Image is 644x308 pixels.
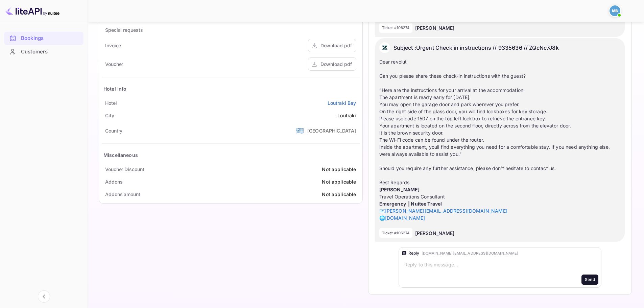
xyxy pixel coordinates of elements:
div: Country [105,127,122,134]
div: Send [585,277,595,283]
div: Download pdf [320,42,352,49]
div: Customers [21,48,80,56]
a: Customers [4,45,84,58]
div: Reply [408,250,420,256]
div: [DOMAIN_NAME][EMAIL_ADDRESS][DOMAIN_NAME] [422,251,519,256]
p: [PERSON_NAME] [415,24,455,31]
div: Bookings [4,32,84,45]
div: Dear revolut Can you please share these check-in instructions with the guest? "Here are the instr... [379,58,621,221]
span: United States [296,124,304,137]
a: [DOMAIN_NAME] [385,215,425,221]
strong: [PERSON_NAME] [379,187,420,192]
div: Invoice [105,42,121,49]
img: Mohcine Belkhir [610,5,620,16]
div: Addons [105,178,122,185]
div: Customers [4,45,84,58]
img: LiteAPI logo [5,5,59,16]
div: Special requests [105,26,143,33]
div: [GEOGRAPHIC_DATA] [307,127,356,134]
div: Not applicable [322,191,356,198]
div: Voucher Discount [105,166,144,173]
p: Travel Operations Consultant 📧 🌐 [379,186,621,221]
p: [PERSON_NAME] [415,230,455,237]
a: Bookings [4,32,84,44]
p: Subject : Urgent Check in instructions // 9335636 // ZQcNc7J8k [393,42,559,53]
div: Bookings [21,34,80,42]
strong: Emergency | Nuitee Travel [379,201,442,207]
div: Hotel Info [103,85,127,92]
a: Loutraki Bay [328,99,356,106]
div: Not applicable [322,178,356,185]
div: Hotel [105,99,117,106]
div: Loutraki [337,112,356,119]
img: AwvSTEc2VUhQAAAAAElFTkSuQmCC [379,42,390,53]
button: Collapse navigation [38,290,50,303]
div: Miscellaneous [103,151,138,159]
p: Ticket #106274 [382,25,410,31]
a: [PERSON_NAME][EMAIL_ADDRESS][DOMAIN_NAME] [385,208,507,214]
div: Download pdf [320,61,352,68]
div: Addons amount [105,191,140,198]
div: City [105,112,114,119]
div: Voucher [105,61,123,68]
p: Ticket #106274 [382,230,410,236]
div: Not applicable [322,166,356,173]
